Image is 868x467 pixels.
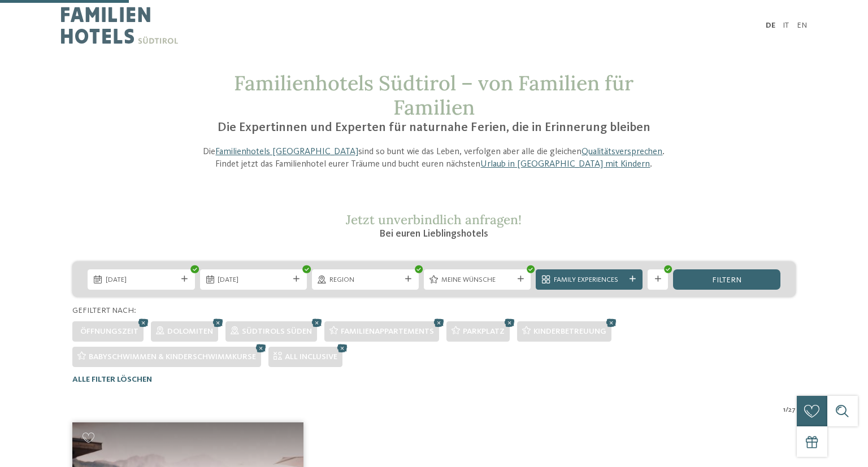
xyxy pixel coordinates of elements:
[218,275,289,285] span: [DATE]
[797,21,807,29] a: EN
[234,70,633,120] span: Familienhotels Südtirol – von Familien für Familien
[218,121,650,134] span: Die Expertinnen und Experten für naturnahe Ferien, die in Erinnerung bleiben
[285,353,337,361] span: All inclusive
[783,405,785,415] span: 1
[766,21,775,29] a: DE
[581,147,662,156] a: Qualitätsversprechen
[215,147,358,156] a: Familienhotels [GEOGRAPHIC_DATA]
[441,275,513,285] span: Meine Wünsche
[341,328,434,335] span: Familienappartements
[554,275,625,285] span: Family Experiences
[463,328,505,335] span: Parkplatz
[72,376,152,383] span: Alle Filter löschen
[533,328,606,335] span: Kinderbetreuung
[329,275,401,285] span: Region
[346,211,522,228] span: Jetzt unverbindlich anfragen!
[785,405,788,415] span: /
[788,405,796,415] span: 27
[106,275,177,285] span: [DATE]
[783,21,789,29] a: IT
[379,229,488,239] span: Bei euren Lieblingshotels
[89,353,256,361] span: Babyschwimmen & Kinderschwimmkurse
[242,328,312,335] span: Südtirols Süden
[192,146,676,171] p: Die sind so bunt wie das Leben, verfolgen aber alle die gleichen . Findet jetzt das Familienhotel...
[167,328,213,335] span: Dolomiten
[480,160,650,169] a: Urlaub in [GEOGRAPHIC_DATA] mit Kindern
[80,328,138,335] span: Öffnungszeit
[712,276,741,284] span: filtern
[72,307,136,315] span: Gefiltert nach:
